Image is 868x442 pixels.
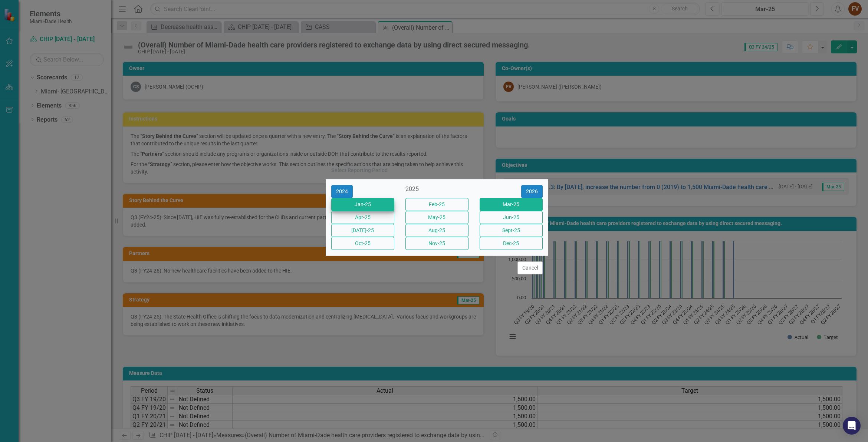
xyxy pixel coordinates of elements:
button: Aug-25 [405,224,468,237]
button: Jan-25 [331,198,394,211]
button: 2026 [521,185,543,198]
button: Nov-25 [405,237,468,250]
button: Oct-25 [331,237,394,250]
button: Apr-25 [331,211,394,224]
div: Open Intercom Messenger [843,417,861,435]
div: Select Reporting Period [331,168,388,173]
button: Sept-25 [480,224,543,237]
button: Jun-25 [480,211,543,224]
button: [DATE]-25 [331,224,394,237]
div: 2025 [405,185,468,194]
button: 2024 [331,185,353,198]
button: Cancel [517,261,543,274]
button: Feb-25 [405,198,468,211]
button: Mar-25 [480,198,543,211]
button: Dec-25 [480,237,543,250]
button: May-25 [405,211,468,224]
